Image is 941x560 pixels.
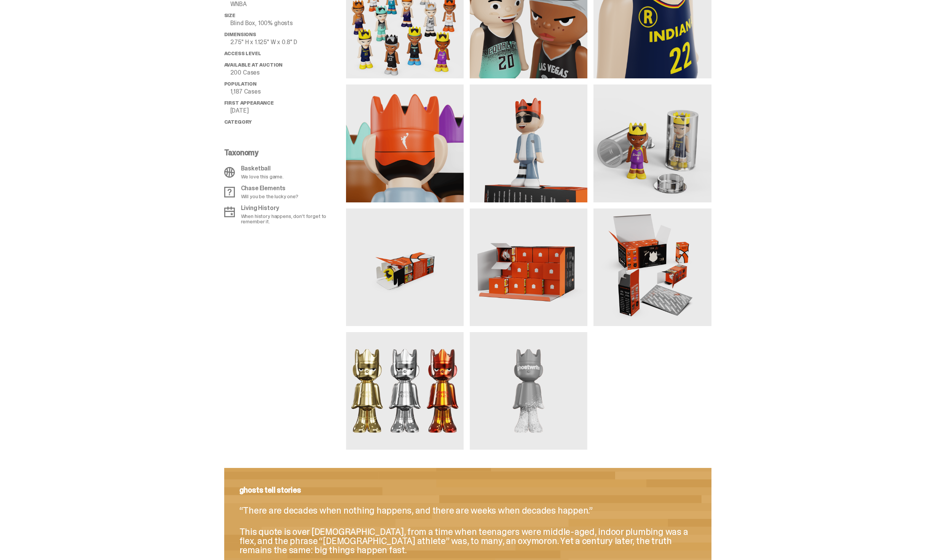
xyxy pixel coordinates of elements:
span: Access Level [224,50,261,57]
p: Basketball [241,165,284,172]
img: media gallery image [346,332,464,450]
p: WNBA [230,1,346,7]
img: media gallery image [346,84,464,202]
img: media gallery image [346,208,464,326]
p: Living History [241,205,341,211]
p: 200 Cases [230,70,346,76]
p: 2.75" H x 1.125" W x 0.8" D [230,39,346,45]
p: Blind Box, 100% ghosts [230,20,346,26]
img: media gallery image [593,84,711,202]
img: media gallery image [470,84,587,202]
span: Available at Auction [224,62,283,68]
img: media gallery image [593,208,711,326]
img: media gallery image [470,208,587,326]
p: We love this game. [241,174,284,179]
p: “There are decades when nothing happens, and there are weeks when decades happen.” [239,506,696,515]
p: This quote is over [DEMOGRAPHIC_DATA], from a time when teenagers were middle-aged, indoor plumbi... [239,527,696,555]
p: When history happens, don't forget to remember it. [241,213,341,224]
span: First Appearance [224,100,274,106]
span: Category [224,119,252,125]
p: 1,187 Cases [230,89,346,95]
p: Chase Elements [241,185,298,191]
img: media gallery image [470,332,587,450]
span: Population [224,81,257,87]
p: [DATE] [230,108,346,114]
span: Size [224,12,235,19]
p: ghosts tell stories [239,486,696,494]
p: Will you be the lucky one? [241,194,298,199]
p: Taxonomy [224,149,341,156]
span: Dimensions [224,31,256,38]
